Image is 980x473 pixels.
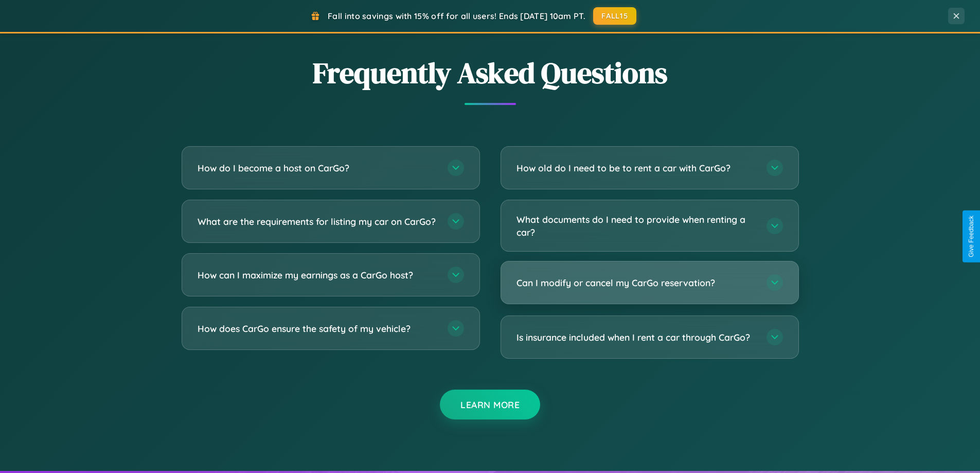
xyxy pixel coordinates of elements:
h2: Frequently Asked Questions [182,53,799,93]
h3: What are the requirements for listing my car on CarGo? [198,215,437,228]
button: Learn More [440,390,540,419]
h3: How old do I need to be to rent a car with CarGo? [516,162,756,174]
h3: How do I become a host on CarGo? [198,162,437,174]
h3: Can I modify or cancel my CarGo reservation? [516,276,756,289]
h3: What documents do I need to provide when renting a car? [516,213,756,238]
h3: Is insurance included when I rent a car through CarGo? [516,331,756,344]
h3: How does CarGo ensure the safety of my vehicle? [198,322,437,335]
button: FALL15 [593,7,636,25]
span: Fall into savings with 15% off for all users! Ends [DATE] 10am PT. [328,11,585,21]
h3: How can I maximize my earnings as a CarGo host? [198,269,437,282]
div: Give Feedback [968,216,975,257]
